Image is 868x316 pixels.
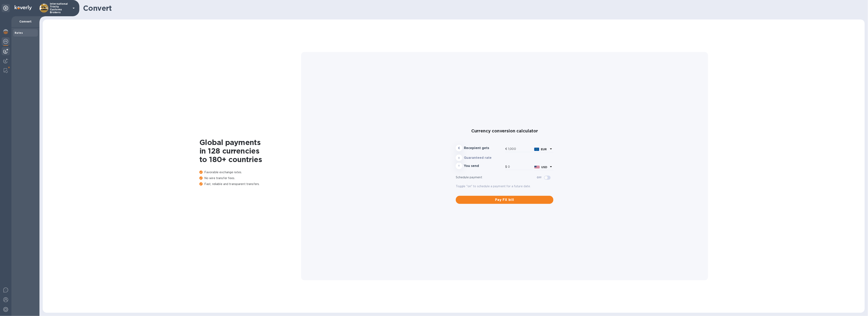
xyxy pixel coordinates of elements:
[456,155,462,161] div: x
[456,196,553,204] button: Pay FX bill
[537,176,542,179] b: Off
[456,175,537,180] p: Schedule payment
[541,148,547,151] b: EUR
[459,197,550,202] span: Pay FX bill
[456,163,462,169] div: =
[2,4,10,12] div: Unpin categories
[505,164,508,170] div: $
[534,166,540,169] img: USD
[458,146,460,150] strong: €
[15,19,36,24] p: Convert
[15,5,32,10] img: Logo
[199,182,301,186] p: Fast, reliable and transparent transfers.
[508,146,533,152] input: Amount
[83,4,861,12] h1: Convert
[199,138,301,164] h1: Global payments in 128 currencies to 180+ countries
[464,164,504,168] h3: You send
[456,184,553,188] p: Toggle "on" to schedule a payment for a future date.
[199,170,301,174] p: Favorable exchange rates.
[3,39,8,44] img: Foreign exchange
[15,31,23,34] b: Rates
[199,176,301,180] p: No wire transfer fees.
[505,146,508,152] div: €
[50,2,70,14] p: International Trinity Customs Brokers
[464,146,504,150] h3: Recepient gets
[541,166,548,169] b: USD
[508,164,533,170] input: Amount
[456,128,553,133] h2: Currency conversion calculator
[464,156,504,160] h3: Guaranteed rate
